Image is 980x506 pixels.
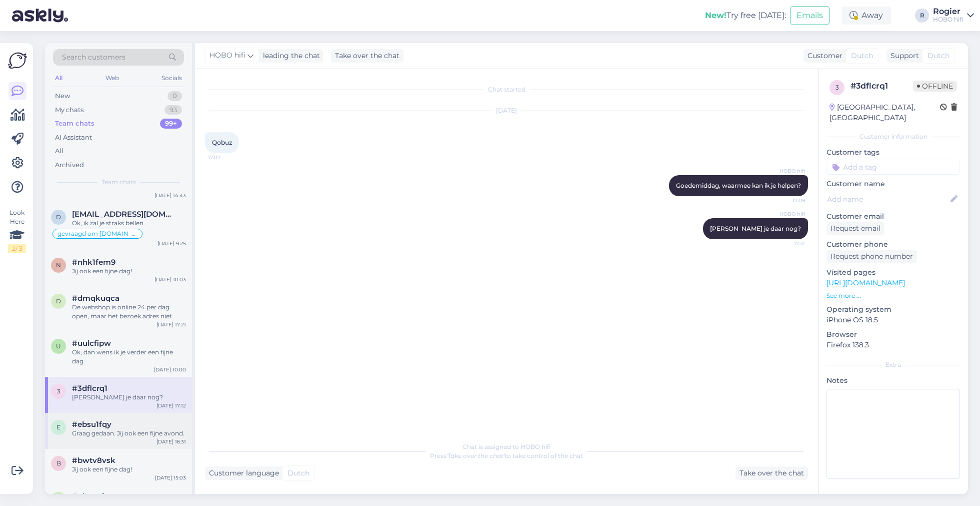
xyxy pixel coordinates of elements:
[72,294,119,303] span: #dmqkuqca
[72,303,186,321] div: De webshop is online 24 per dag open, maar het bezoek adres niet.
[156,438,186,445] div: [DATE] 16:31
[826,239,960,250] p: Customer phone
[826,211,960,222] p: Customer email
[790,6,829,25] button: Emails
[208,154,245,161] span: 17:07
[826,132,960,141] div: Customer information
[767,210,805,218] span: HOBO hifi
[57,387,60,395] span: 3
[705,11,726,20] b: New!
[735,466,808,480] div: Take over the chat
[826,304,960,315] p: Operating system
[913,81,957,92] span: Offline
[826,291,960,300] p: See more ...
[446,452,504,459] i: 'Take over the chat'
[827,194,948,205] input: Add name
[851,51,873,61] span: Dutch
[205,85,808,94] div: Chat started
[53,72,64,85] div: All
[55,146,63,156] div: All
[154,366,186,373] div: [DATE] 10:00
[915,9,929,23] div: R
[8,208,26,253] div: Look Here
[259,51,320,61] div: leading the chat
[767,167,805,175] span: HOBO hifi
[826,250,917,263] div: Request phone number
[56,297,61,305] span: d
[826,278,905,287] a: [URL][DOMAIN_NAME]
[55,91,70,101] div: New
[62,52,125,63] span: Search customers
[72,384,107,393] span: #3dflcrq1
[705,10,786,22] div: Try free [DATE]:
[72,219,186,228] div: Ok, ik zal je straks bellen.
[209,50,245,61] span: HOBO hifi
[287,468,309,478] span: Dutch
[160,119,182,129] div: 99+
[72,339,111,348] span: #uulcfipw
[72,456,115,465] span: #bwtv8vsk
[927,51,949,61] span: Dutch
[841,7,891,25] div: Away
[72,420,111,429] span: #ebsu1fqy
[55,160,84,170] div: Archived
[826,315,960,325] p: iPhone OS 18.5
[826,179,960,189] p: Customer name
[56,261,61,269] span: n
[55,133,92,143] div: AI Assistant
[72,492,113,501] span: #ukpgajgs
[933,8,963,16] div: Rogier
[164,105,182,115] div: 93
[767,240,805,247] span: 17:12
[826,160,960,175] input: Add a tag
[205,468,279,478] div: Customer language
[886,51,919,61] div: Support
[850,80,913,92] div: # 3dflcrq1
[155,474,186,481] div: [DATE] 15:03
[57,231,137,237] span: gevraagd om [DOMAIN_NAME].
[767,197,805,204] span: 17:09
[803,51,842,61] div: Customer
[826,375,960,386] p: Notes
[462,443,550,450] span: Chat is assigned to HOBO hifi
[72,210,176,219] span: dewit.joost@gmail.com
[710,225,801,232] span: [PERSON_NAME] je daar nog?
[72,465,186,474] div: Jij ook een fijne dag!
[72,267,186,276] div: Jij ook een fijne dag!
[933,16,963,24] div: HOBO hifi
[72,393,186,402] div: [PERSON_NAME] je daar nog?
[72,429,186,438] div: Graag gedaan. Jij ook een fijne avond.
[154,276,186,283] div: [DATE] 10:03
[8,244,26,253] div: 2 / 3
[331,49,403,63] div: Take over the chat
[8,51,27,70] img: Askly Logo
[55,105,83,115] div: My chats
[835,84,839,91] span: 3
[103,72,121,85] div: Web
[826,147,960,158] p: Customer tags
[212,139,232,146] span: Qobuz
[167,91,182,101] div: 0
[826,329,960,340] p: Browser
[72,348,186,366] div: Ok, dan wens ik je verder een fijne dag.
[159,72,184,85] div: Socials
[56,459,61,467] span: b
[56,213,61,221] span: d
[205,106,808,115] div: [DATE]
[101,178,136,187] span: Team chats
[154,192,186,199] div: [DATE] 14:43
[676,182,801,189] span: Goedemiddag, waarmee kan ik je helpen?
[829,102,940,123] div: [GEOGRAPHIC_DATA], [GEOGRAPHIC_DATA]
[157,240,186,247] div: [DATE] 9:25
[56,423,60,431] span: e
[826,222,884,235] div: Request email
[933,8,974,24] a: RogierHOBO hifi
[156,321,186,328] div: [DATE] 17:21
[826,360,960,369] div: Extra
[55,119,94,129] div: Team chats
[72,258,115,267] span: #nhk1fem9
[430,452,583,459] span: Press to take control of the chat
[56,342,61,350] span: u
[826,340,960,350] p: Firefox 138.3
[156,402,186,409] div: [DATE] 17:12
